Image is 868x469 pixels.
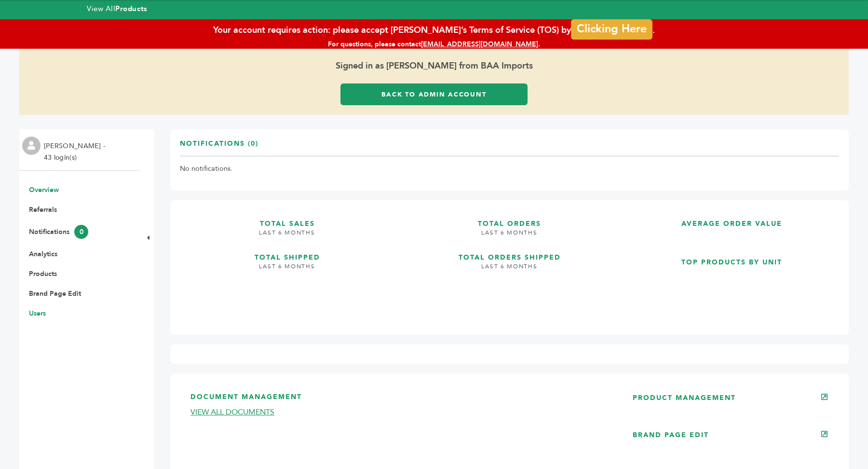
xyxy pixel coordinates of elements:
a: View AllProducts [87,4,148,14]
a: Back to Admin Account [340,83,528,105]
h3: TOTAL ORDERS [402,210,617,229]
img: profile.png [22,137,41,155]
strong: Products [115,4,147,14]
a: Brand Page Edit [29,289,81,298]
a: AVERAGE ORDER VALUE [624,210,839,241]
span: 0 [74,225,88,239]
li: [PERSON_NAME] - 43 login(s) [44,140,108,164]
a: PRODUCT MANAGEMENT [633,393,736,402]
td: No notifications. [180,156,839,181]
a: [EMAIL_ADDRESS][DOMAIN_NAME] [421,40,538,49]
a: Notifications0 [29,227,88,236]
h3: TOTAL ORDERS SHIPPED [402,244,617,262]
a: TOTAL SALES LAST 6 MONTHS TOTAL SHIPPED LAST 6 MONTHS [180,210,394,317]
h4: LAST 6 MONTHS [402,262,617,278]
h4: LAST 6 MONTHS [402,229,617,244]
a: TOTAL ORDERS LAST 6 MONTHS TOTAL ORDERS SHIPPED LAST 6 MONTHS [402,210,617,317]
h3: DOCUMENT MANAGEMENT [190,392,604,407]
a: Products [29,269,57,278]
h3: TOTAL SHIPPED [180,244,394,262]
a: Analytics [29,249,57,259]
h4: LAST 6 MONTHS [180,262,394,278]
h3: AVERAGE ORDER VALUE [624,210,839,229]
h3: Notifications (0) [180,139,258,156]
span: Signed in as [PERSON_NAME] from BAA Imports [19,49,849,83]
h3: TOTAL SALES [180,210,394,229]
a: VIEW ALL DOCUMENTS [190,407,274,417]
a: Referrals [29,205,57,214]
h4: LAST 6 MONTHS [180,229,394,244]
a: BRAND PAGE EDIT [633,430,709,440]
a: Users [29,309,46,318]
a: Clicking Here [571,19,652,39]
h3: TOP PRODUCTS BY UNIT [624,248,839,267]
a: TOP PRODUCTS BY UNIT [624,248,839,317]
a: Overview [29,185,59,194]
